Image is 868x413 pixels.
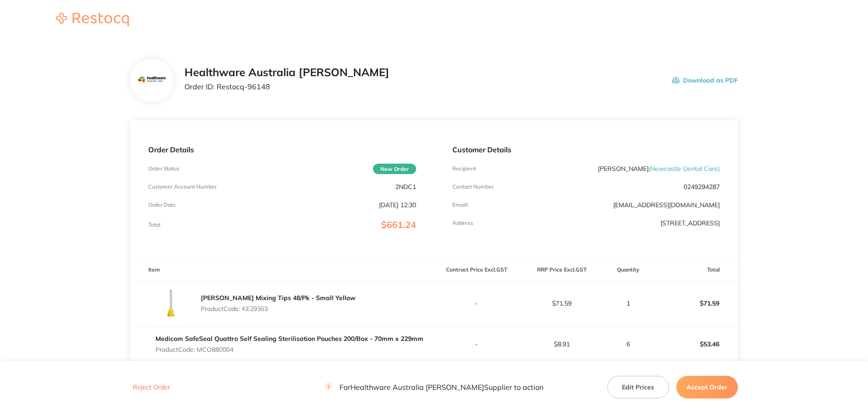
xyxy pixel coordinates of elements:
h2: Healthware Australia [PERSON_NAME] [184,66,389,79]
p: 6 [605,340,652,348]
p: Order Date [148,202,176,208]
p: Product Code: MCO880004 [155,346,423,353]
p: Address [452,220,473,226]
p: 0249294287 [684,183,720,190]
p: [PERSON_NAME] [598,165,720,172]
button: Accept Order [676,375,738,398]
a: [PERSON_NAME] Mixing Tips 48/Pk - Small Yellow [201,294,355,302]
th: Contract Price Excl. GST [434,259,519,281]
p: 2NDC1 [395,183,416,190]
span: $661.24 [381,219,416,230]
p: $71.59 [519,300,604,307]
p: - [435,300,519,307]
p: Customer Details [452,146,720,154]
button: Download as PDF [672,66,738,94]
p: $53.46 [653,333,737,355]
th: Total [653,259,738,281]
p: For Healthware Australia [PERSON_NAME] Supplier to action [325,383,543,391]
a: Medicom SafeSeal Quattro Self Sealing Sterilisation Pouches 200/Box - 70mm x 229mm [155,335,423,343]
p: Emaill [452,202,468,208]
p: $71.59 [653,292,737,314]
p: [STREET_ADDRESS] [660,219,720,227]
p: Total [148,222,160,228]
img: Restocq logo [47,13,138,26]
img: Mjc2MnhocQ [137,66,167,95]
th: Item [130,259,434,281]
span: ( Newcastle Dental Care ) [649,165,720,173]
p: - [435,340,519,348]
p: $8.91 [519,340,604,348]
p: Order ID: Restocq- 96148 [184,83,389,91]
p: Customer Account Number [148,184,217,190]
p: Contact Number [452,184,494,190]
span: New Order [373,164,416,174]
button: Reject Order [130,383,173,391]
p: 1 [605,300,652,307]
p: Order Status [148,165,179,172]
p: Order Details [148,146,416,154]
th: RRP Price Excl. GST [519,259,604,281]
a: Restocq logo [47,13,138,28]
a: [EMAIL_ADDRESS][DOMAIN_NAME] [613,201,720,209]
img: a3pnNXo0Nw [148,281,194,326]
p: [DATE] 12:30 [379,201,416,209]
button: Edit Prices [607,375,669,398]
p: Product Code: KE29363 [201,305,355,312]
p: Recipient [452,165,476,172]
th: Quantity [604,259,653,281]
